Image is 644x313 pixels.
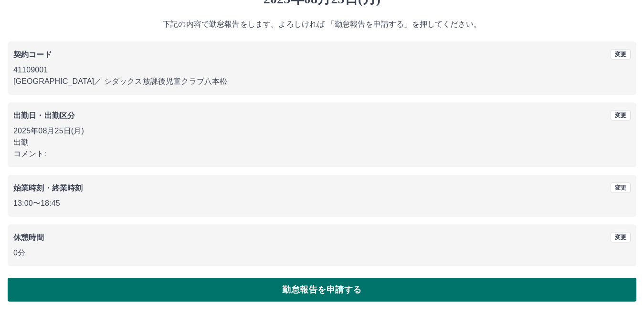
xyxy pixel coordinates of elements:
b: 休憩時間 [13,233,44,242]
p: 下記の内容で勤怠報告をします。よろしければ 「勤怠報告を申請する」を押してください。 [8,19,636,30]
p: 出勤 [13,137,631,148]
p: 13:00 〜 18:45 [13,198,631,209]
button: 勤怠報告を申請する [8,278,636,302]
p: [GEOGRAPHIC_DATA] ／ シダックス放課後児童クラブ八本松 [13,76,631,87]
p: 0分 [13,247,631,259]
b: 出勤日・出勤区分 [13,111,75,120]
button: 変更 [611,182,631,193]
p: 41109001 [13,64,631,76]
p: コメント: [13,148,631,160]
button: 変更 [611,232,631,242]
button: 変更 [611,49,631,60]
b: 契約コード [13,50,52,59]
p: 2025年08月25日(月) [13,125,631,137]
b: 始業時刻・終業時刻 [13,184,83,192]
button: 変更 [611,110,631,121]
